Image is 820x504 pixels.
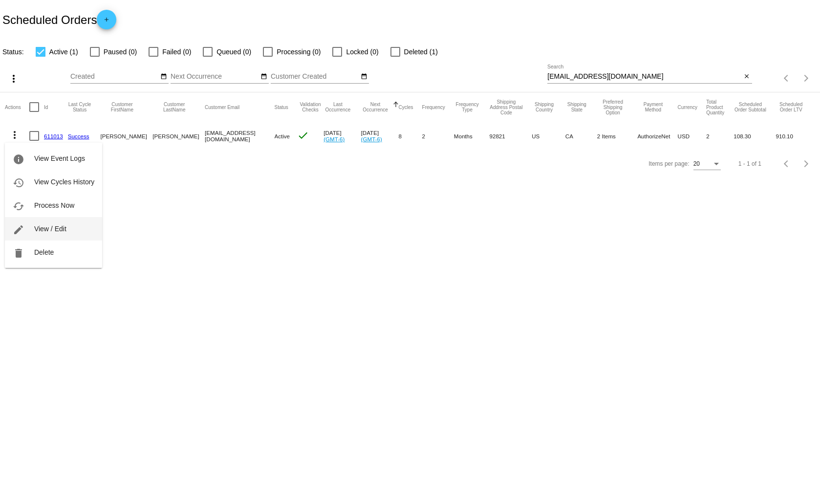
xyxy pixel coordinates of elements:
[34,225,66,233] span: View / Edit
[34,201,74,209] span: Process Now
[34,178,94,186] span: View Cycles History
[34,154,85,162] span: View Event Logs
[13,153,24,165] mat-icon: info
[13,224,24,236] mat-icon: edit
[13,200,24,212] mat-icon: cached
[13,177,24,189] mat-icon: history
[34,248,54,256] span: Delete
[13,247,24,259] mat-icon: delete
